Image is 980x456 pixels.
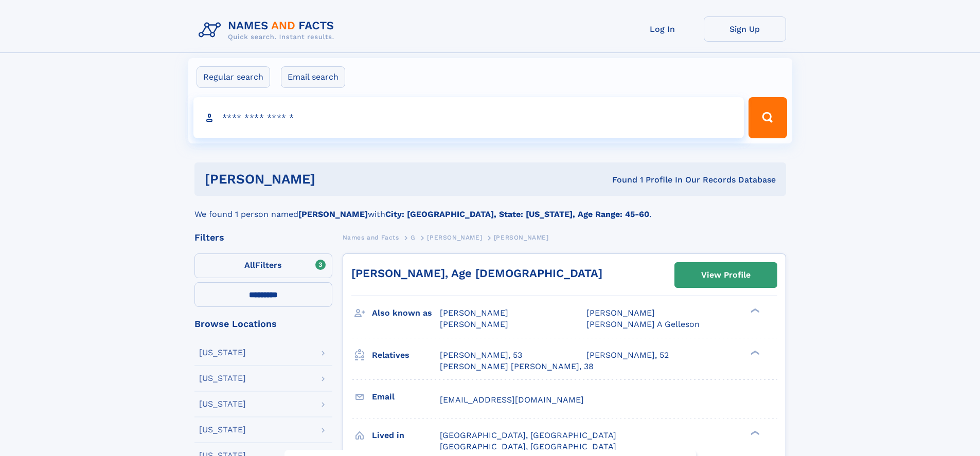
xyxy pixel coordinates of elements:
[194,196,786,221] div: We found 1 person named with .
[199,400,246,408] div: [US_STATE]
[586,350,669,361] a: [PERSON_NAME], 52
[193,97,744,138] input: search input
[372,346,440,364] h3: Relatives
[586,308,655,318] span: [PERSON_NAME]
[675,263,777,287] a: View Profile
[427,234,482,241] span: [PERSON_NAME]
[440,308,508,318] span: [PERSON_NAME]
[385,209,649,219] b: City: [GEOGRAPHIC_DATA], State: [US_STATE], Age Range: 45-60
[440,442,616,451] span: [GEOGRAPHIC_DATA], [GEOGRAPHIC_DATA]
[440,350,522,361] a: [PERSON_NAME], 53
[194,233,332,242] div: Filters
[351,267,602,280] a: [PERSON_NAME], Age [DEMOGRAPHIC_DATA]
[411,234,416,241] span: G
[748,307,760,314] div: ❯
[343,231,399,244] a: Names and Facts
[440,361,594,372] a: [PERSON_NAME] [PERSON_NAME], 38
[194,319,332,329] div: Browse Locations
[411,231,416,244] a: G
[704,16,786,42] a: Sign Up
[199,426,246,434] div: [US_STATE]
[440,430,616,440] span: [GEOGRAPHIC_DATA], [GEOGRAPHIC_DATA]
[244,260,255,270] span: All
[586,319,700,329] span: [PERSON_NAME] A Gelleson
[197,66,270,88] label: Regular search
[372,304,440,322] h3: Also known as
[440,395,584,405] span: [EMAIL_ADDRESS][DOMAIN_NAME]
[281,66,345,88] label: Email search
[748,349,760,356] div: ❯
[427,231,482,244] a: [PERSON_NAME]
[440,319,508,329] span: [PERSON_NAME]
[494,234,549,241] span: [PERSON_NAME]
[205,173,464,186] h1: [PERSON_NAME]
[621,16,704,42] a: Log In
[372,388,440,406] h3: Email
[749,97,787,138] button: Search Button
[298,209,368,219] b: [PERSON_NAME]
[464,174,776,186] div: Found 1 Profile In Our Records Database
[199,349,246,357] div: [US_STATE]
[199,374,246,382] div: [US_STATE]
[701,263,751,287] div: View Profile
[748,429,760,436] div: ❯
[194,253,332,278] label: Filters
[194,16,343,44] img: Logo Names and Facts
[372,427,440,444] h3: Lived in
